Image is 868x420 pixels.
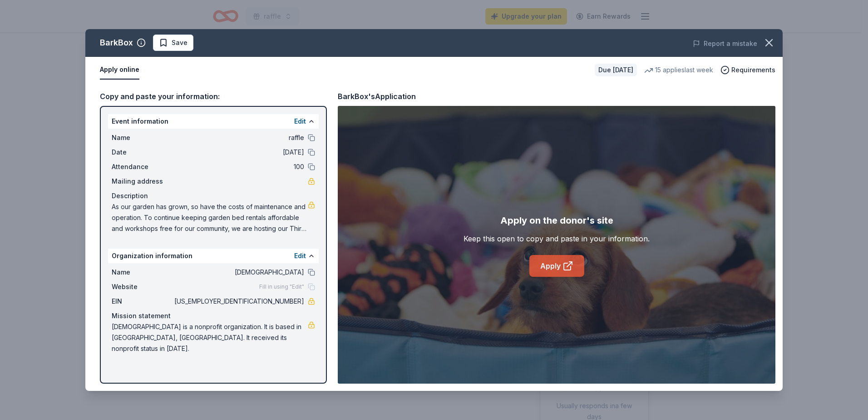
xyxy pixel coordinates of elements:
[595,64,637,76] div: Due [DATE]
[464,233,650,244] div: Keep this open to copy and paste in your information.
[112,132,173,143] span: Name
[338,90,416,102] div: BarkBox's Application
[731,65,775,75] span: Requirements
[112,161,173,172] span: Attendance
[108,114,319,129] div: Event information
[644,65,713,75] div: 15 applies last week
[112,190,315,201] div: Description
[172,37,187,48] span: Save
[294,116,306,127] button: Edit
[112,321,308,354] span: [DEMOGRAPHIC_DATA] is a nonprofit organization. It is based in [GEOGRAPHIC_DATA], [GEOGRAPHIC_DAT...
[112,281,173,292] span: Website
[100,90,327,102] div: Copy and paste your information:
[100,60,139,80] button: Apply online
[693,38,757,49] button: Report a mistake
[294,250,306,261] button: Edit
[100,35,133,50] div: BarkBox
[112,201,308,234] span: As our garden has grown, so have the costs of maintenance and operation. To continue keeping gard...
[112,176,173,187] span: Mailing address
[112,310,315,321] div: Mission statement
[259,283,304,290] span: Fill in using "Edit"
[720,65,775,75] button: Requirements
[108,249,319,263] div: Organization information
[173,147,304,158] span: [DATE]
[173,132,304,143] span: raffle
[112,296,173,307] span: EIN
[153,35,193,51] button: Save
[173,161,304,172] span: 100
[173,267,304,278] span: [DEMOGRAPHIC_DATA]
[112,147,173,158] span: Date
[529,255,584,277] a: Apply
[173,296,304,307] span: [US_EMPLOYER_IDENTIFICATION_NUMBER]
[112,267,173,278] span: Name
[500,213,613,228] div: Apply on the donor's site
